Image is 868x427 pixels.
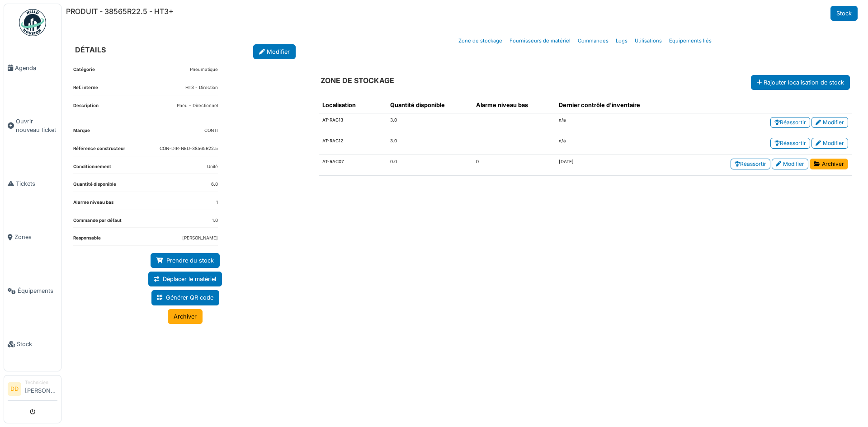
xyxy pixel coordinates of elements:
[14,233,57,241] span: Zones
[216,199,218,206] dd: 1
[253,44,296,59] a: Modifier
[190,66,218,73] dd: Pneumatique
[17,340,57,348] span: Stock
[4,41,61,95] a: Agenda
[665,30,715,52] a: Equipements liés
[811,117,848,128] a: Modifier
[4,318,61,371] a: Stock
[207,164,218,170] dd: Unité
[25,379,57,386] div: Technicien
[182,235,218,242] dd: [PERSON_NAME]
[751,75,850,90] button: Rajouter localisation de stock
[73,164,111,174] dt: Conditionnement
[73,181,116,192] dt: Quantité disponible
[555,113,679,134] td: n/a
[4,264,61,318] a: Équipements
[574,30,612,52] a: Commandes
[770,138,810,149] a: Réassortir
[319,97,387,113] th: Localisation
[472,155,555,176] td: 0
[8,379,57,401] a: DD Technicien[PERSON_NAME]
[319,113,387,134] td: AT-RAC13
[185,84,218,91] dd: HT3 - Direction
[555,97,679,113] th: Dernier contrôle d'inventaire
[770,117,810,128] a: Réassortir
[4,95,61,157] a: Ouvrir nouveau ticket
[387,97,473,113] th: Quantité disponible
[319,134,387,155] td: AT-RAC12
[73,217,122,228] dt: Commande par défaut
[211,181,218,188] dd: 6.0
[25,379,57,399] li: [PERSON_NAME]
[455,30,506,52] a: Zone de stockage
[73,235,101,245] dt: Responsable
[387,113,473,134] td: 3.0
[731,159,770,169] a: Réassortir
[73,199,113,210] dt: Alarme niveau bas
[151,253,220,268] a: Prendre du stock
[387,155,473,176] td: 0.0
[148,272,222,286] a: Déplacer le matériel
[212,217,218,224] dd: 1.0
[75,46,106,54] h6: DÉTAILS
[612,30,631,52] a: Logs
[555,155,679,176] td: [DATE]
[18,286,57,295] span: Équipements
[73,103,99,120] dt: Description
[204,127,218,134] dd: CONTI
[73,84,98,95] dt: Ref. interne
[321,76,394,85] h6: ZONE DE STOCKAGE
[168,309,203,324] a: Archiver
[810,159,848,169] a: Archiver
[811,138,848,149] a: Modifier
[73,66,95,77] dt: Catégorie
[15,64,57,72] span: Agenda
[66,7,174,16] h6: PRODUIT - 38565R22.5 - HT3+
[506,30,574,52] a: Fournisseurs de matériel
[73,127,90,138] dt: Marque
[4,157,61,211] a: Tickets
[8,382,21,396] li: DD
[472,97,555,113] th: Alarme niveau bas
[16,179,57,188] span: Tickets
[830,6,858,21] a: Stock
[319,155,387,176] td: AT-RAC07
[151,290,219,305] a: Générer QR code
[177,103,218,109] p: Pneu - Directionnel
[4,211,61,264] a: Zones
[16,117,57,134] span: Ouvrir nouveau ticket
[387,134,473,155] td: 3.0
[73,145,125,156] dt: Référence constructeur
[772,159,808,169] a: Modifier
[19,9,46,36] img: Badge_color-CXgf-gQk.svg
[160,145,218,152] dd: CON-DIR-NEU-38565R22.5
[631,30,665,52] a: Utilisations
[555,134,679,155] td: n/a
